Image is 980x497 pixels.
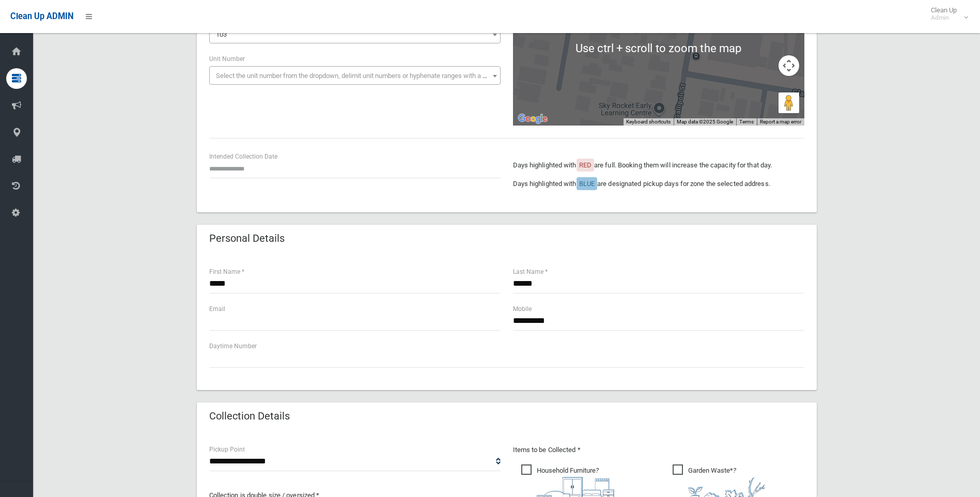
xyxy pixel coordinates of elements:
[197,406,302,426] header: Collection Details
[658,27,671,44] div: 103 Gallipoli Street, CONDELL PARK NSW 2200
[931,14,957,22] small: Admin
[516,112,550,126] img: Google
[10,11,73,21] span: Clean Up ADMIN
[513,178,804,190] p: Days highlighted with are designated pickup days for zone the selected address.
[513,444,804,456] p: Items to be Collected *
[739,119,754,125] a: Terms (opens in new tab)
[926,6,967,22] span: Clean Up
[209,25,501,43] span: 103
[216,72,505,80] span: Select the unit number from the dropdown, delimit unit numbers or hyphenate ranges with a comma
[516,112,550,126] a: Open this area in Google Maps (opens a new window)
[197,228,297,248] header: Personal Details
[579,180,595,188] span: BLUE
[513,159,804,172] p: Days highlighted with are full. Booking them will increase the capacity for that day.
[212,27,498,42] span: 103
[677,119,733,125] span: Map data ©2025 Google
[216,30,227,38] span: 103
[626,118,671,126] button: Keyboard shortcuts
[579,161,592,169] span: RED
[760,119,801,125] a: Report a map error
[779,55,799,76] button: Map camera controls
[779,92,799,113] button: Drag Pegman onto the map to open Street View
